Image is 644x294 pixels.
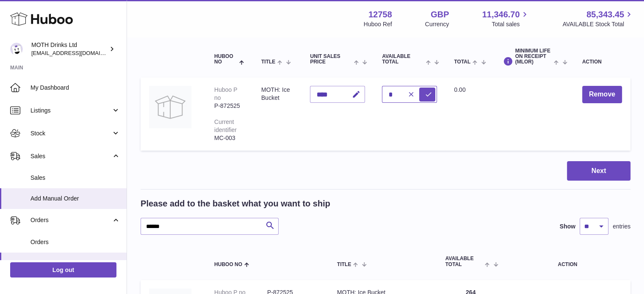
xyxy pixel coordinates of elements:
span: Title [337,262,351,267]
img: orders@mothdrinks.com [10,43,23,55]
span: Add Manual Order [30,195,120,203]
img: MOTH: Ice Bucket [149,86,191,128]
a: 11,346.70 Total sales [482,9,529,28]
span: Stock [30,129,111,137]
strong: 12758 [368,9,392,20]
span: Title [261,59,275,65]
div: MOTH Drinks Ltd [31,41,108,57]
a: Log out [10,262,116,278]
span: 85,343.45 [586,9,624,20]
div: Action [582,59,622,65]
strong: GBP [431,9,449,20]
a: 85,343.45 AVAILABLE Stock Total [562,9,634,28]
span: Sales [30,174,120,182]
span: Total [454,59,470,65]
button: Next [567,161,630,181]
span: Orders [30,216,111,224]
div: Current identifier [214,118,237,133]
span: Sales [30,152,111,160]
div: Currency [425,20,449,28]
div: Huboo P no [214,86,237,101]
th: Action [505,247,630,275]
label: Show [560,223,575,231]
span: AVAILABLE Stock Total [562,20,634,28]
span: Orders [30,238,120,246]
span: AVAILABLE Total [445,256,483,267]
h2: Please add to the basket what you want to ship [141,198,330,209]
span: entries [613,223,630,231]
span: Total sales [492,20,529,28]
div: MC-003 [214,134,244,142]
div: P-872525 [214,102,244,110]
span: Listings [30,107,111,115]
span: AVAILABLE Total [382,54,424,65]
span: [EMAIL_ADDRESS][DOMAIN_NAME] [31,49,124,56]
div: Huboo Ref [364,20,392,28]
span: Add Manual Order [30,259,120,267]
span: 11,346.70 [482,9,520,20]
span: Huboo no [214,262,242,267]
button: Remove [582,86,622,103]
span: 0.00 [454,86,465,93]
span: My Dashboard [30,84,120,92]
span: Unit Sales Price [310,54,352,65]
span: Huboo no [214,54,237,65]
td: MOTH: Ice Bucket [253,77,301,150]
span: Minimum Life On Receipt (MLOR) [515,48,552,65]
